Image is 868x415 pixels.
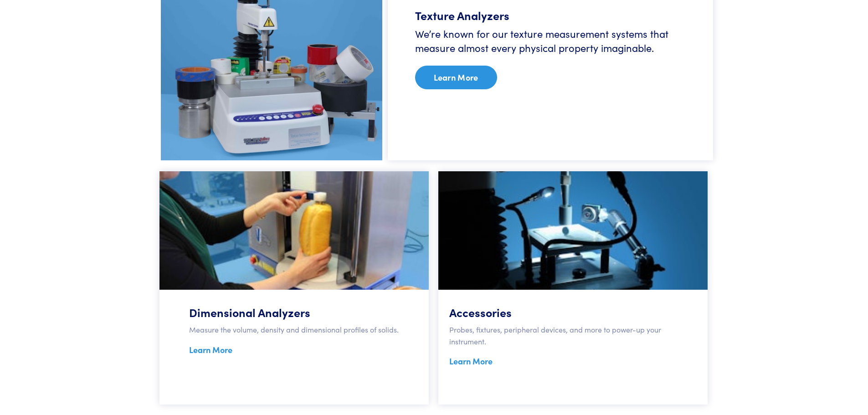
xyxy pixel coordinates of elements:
[449,304,697,320] h5: Accessories
[415,27,686,55] h6: We’re known for our texture measurement systems that measure almost every physical property imagi...
[189,324,399,336] p: Measure the volume, density and dimensional profiles of solids.
[189,304,399,320] h5: Dimensional Analyzers
[415,66,497,89] a: Learn More
[449,355,493,367] a: Learn More
[189,344,232,355] a: Learn More
[438,171,708,290] img: video-capture-system-lighting-tablet-2.jpg
[415,7,686,23] h5: Texture Analyzers
[159,171,429,290] img: volscan-demo-2.jpg
[449,324,697,347] p: Probes, fixtures, peripheral devices, and more to power-up your instrument.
